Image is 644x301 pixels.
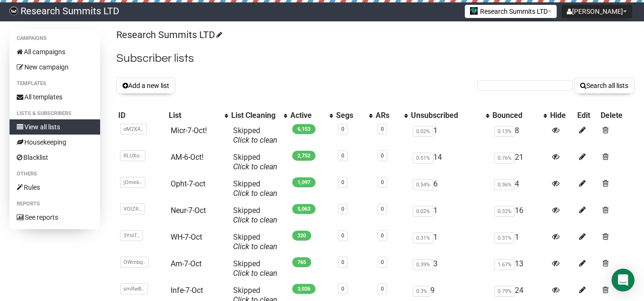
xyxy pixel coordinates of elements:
[233,269,277,278] a: Click to clean
[10,78,100,89] li: Templates
[171,233,202,242] a: WH-7-Oct
[577,111,597,120] div: Edit
[491,109,548,122] th: Bounced: No sort applied, activate to apply an ascending sort
[381,153,384,159] a: 0
[413,233,433,243] span: 0.31%
[341,153,344,159] a: 0
[381,259,384,265] a: 0
[233,179,277,198] span: Skipped
[120,283,148,294] span: smRwB..
[548,109,575,122] th: Hide: No sort applied, sorting is disabled
[336,111,364,120] div: Segs
[292,151,316,161] span: 2,752
[233,136,277,145] a: Click to clean
[292,284,316,294] span: 3,026
[10,89,100,105] a: All templates
[292,204,316,214] span: 5,063
[381,206,384,212] a: 0
[120,124,147,135] span: oM2XA..
[612,269,634,291] div: Open Intercom Messenger
[491,175,548,202] td: 4
[575,109,599,122] th: Edit: No sort applied, sorting is disabled
[290,111,325,120] div: Active
[494,233,515,243] span: 0.31%
[171,206,206,215] a: Neur-7-Oct
[10,150,100,165] a: Blacklist
[494,153,515,164] span: 0.76%
[381,286,384,292] a: 0
[229,109,288,122] th: List Cleaning: No sort applied, activate to apply an ascending sort
[491,149,548,175] td: 21
[292,177,316,187] span: 1,097
[341,126,344,132] a: 0
[231,111,279,120] div: List Cleaning
[409,229,491,255] td: 1
[116,78,175,94] button: Add a new list
[10,168,100,180] li: Others
[413,126,433,137] span: 0.02%
[10,33,100,44] li: Campaigns
[120,257,149,268] span: OWmbq..
[120,204,145,214] span: VOlZR..
[167,109,229,122] th: List: No sort applied, activate to apply an ascending sort
[550,111,573,120] div: Hide
[494,126,515,137] span: 0.13%
[413,153,433,164] span: 0.51%
[233,259,277,278] span: Skipped
[10,108,100,119] li: Lists & subscribers
[233,233,277,251] span: Skipped
[292,231,311,241] span: 320
[491,202,548,229] td: 16
[599,109,634,122] th: Delete: No sort applied, sorting is disabled
[470,7,478,15] img: 2.jpg
[171,286,203,295] a: Infe-7-Oct
[120,177,145,188] span: jOme6..
[381,126,384,132] a: 0
[341,206,344,212] a: 0
[409,122,491,149] td: 1
[233,242,277,251] a: Click to clean
[413,259,433,270] span: 0.39%
[233,206,277,224] span: Skipped
[374,109,409,122] th: ARs: No sort applied, activate to apply an ascending sort
[381,233,384,239] a: 0
[10,210,100,225] a: See reports
[171,153,204,162] a: AM-6-Oct!
[494,179,515,190] span: 0.36%
[233,153,277,171] span: Skipped
[341,179,344,185] a: 0
[413,286,430,297] span: 0.3%
[10,59,100,75] a: New campaign
[292,257,311,267] span: 765
[413,179,433,190] span: 0.54%
[409,149,491,175] td: 14
[116,50,634,67] h2: Subscriber lists
[233,162,277,171] a: Click to clean
[562,5,632,18] button: [PERSON_NAME]
[491,229,548,255] td: 1
[494,259,515,270] span: 1.67%
[492,111,539,120] div: Bounced
[411,111,481,120] div: Unsubscribed
[10,180,100,195] a: Rules
[10,44,100,59] a: All campaigns
[171,179,205,188] a: Opht-7-oct
[233,189,277,198] a: Click to clean
[341,259,344,265] a: 0
[288,109,334,122] th: Active: No sort applied, activate to apply an ascending sort
[494,206,515,217] span: 0.32%
[465,5,557,18] button: Research Summits LTD
[116,109,167,122] th: ID: No sort applied, sorting is disabled
[381,179,384,185] a: 0
[341,286,344,292] a: 0
[413,206,433,217] span: 0.02%
[120,230,143,241] span: 3YnIT..
[491,255,548,282] td: 13
[169,111,220,120] div: List
[233,126,277,145] span: Skipped
[376,111,399,120] div: ARs
[409,255,491,282] td: 3
[409,109,491,122] th: Unsubscribed: No sort applied, activate to apply an ascending sort
[494,286,515,297] span: 0.79%
[120,150,145,161] span: RLUXo..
